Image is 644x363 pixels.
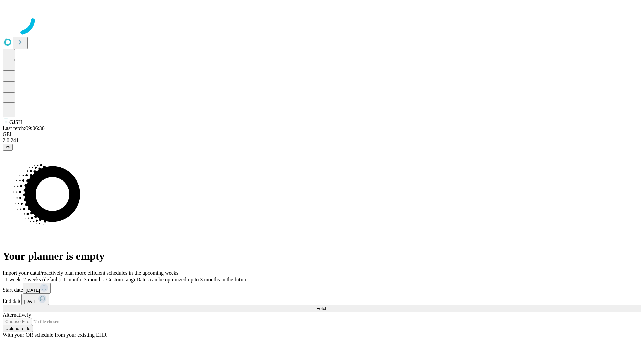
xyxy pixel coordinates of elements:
[3,137,641,144] div: 2.0.241
[5,277,21,282] span: 1 week
[3,131,641,137] div: GEI
[23,277,61,282] span: 2 weeks (default)
[21,294,49,305] button: [DATE]
[3,294,641,305] div: End date
[3,283,641,294] div: Start date
[3,125,45,131] span: Last fetch: 09:06:30
[26,288,40,293] span: [DATE]
[9,119,22,125] span: GJSH
[3,250,641,263] h1: Your planner is empty
[84,277,104,282] span: 3 months
[63,277,81,282] span: 1 month
[3,270,39,276] span: Import your data
[3,312,31,318] span: Alternatively
[3,305,641,312] button: Fetch
[23,283,51,294] button: [DATE]
[3,144,13,151] button: @
[3,332,107,338] span: With your OR schedule from your existing EHR
[3,325,33,332] button: Upload a file
[136,277,249,282] span: Dates can be optimized up to 3 months in the future.
[5,145,10,150] span: @
[24,299,38,304] span: [DATE]
[39,270,180,276] span: Proactively plan more efficient schedules in the upcoming weeks.
[106,277,136,282] span: Custom range
[316,306,327,311] span: Fetch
